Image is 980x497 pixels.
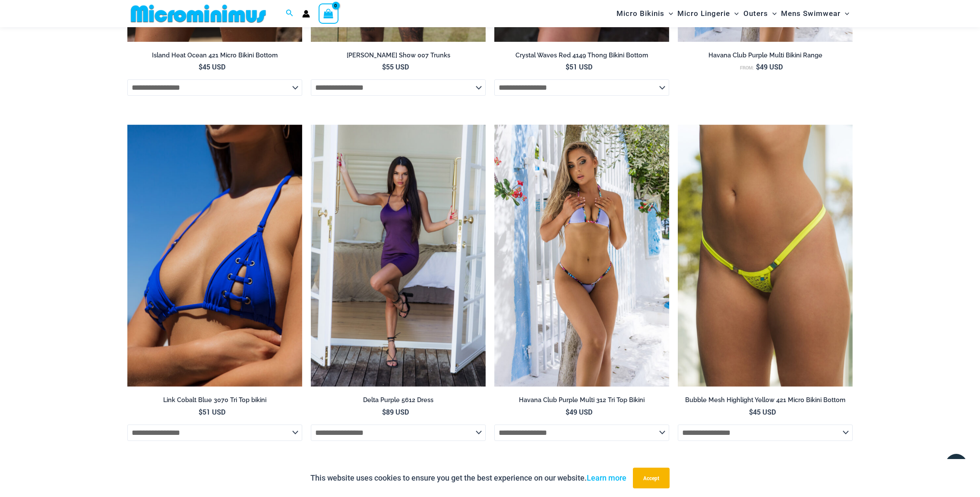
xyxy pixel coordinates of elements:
[633,468,670,488] button: Accept
[675,3,741,25] a: Micro LingerieMenu ToggleMenu Toggle
[311,396,486,404] h2: Delta Purple 5612 Dress
[199,407,225,416] bdi: 51 USD
[127,4,269,23] img: MM SHOP LOGO FLAT
[678,51,853,63] a: Havana Club Purple Multi Bikini Range
[127,396,302,404] h2: Link Cobalt Blue 3070 Tri Top bikini
[127,51,302,60] h2: Island Heat Ocean 421 Micro Bikini Bottom
[494,125,669,387] img: Havana Club Purple Multi 312 Top 451 Bottom 03
[311,51,486,63] a: [PERSON_NAME] Show 007 Trunks
[319,3,338,23] a: View Shopping Cart, empty
[494,51,669,60] h2: Crystal Waves Red 4149 Thong Bikini Bottom
[127,125,302,387] img: Link Cobalt Blue 3070 Top 01
[311,51,486,60] h2: [PERSON_NAME] Show 007 Trunks
[494,51,669,63] a: Crystal Waves Red 4149 Thong Bikini Bottom
[756,62,760,71] span: $
[678,125,853,387] a: Bubble Mesh Highlight Yellow 421 Micro 01Bubble Mesh Highlight Yellow 421 Micro 02Bubble Mesh Hig...
[302,10,310,18] a: Account icon link
[311,125,486,387] a: Delta Purple 5612 Dress 01Delta Purple 5612 Dress 03Delta Purple 5612 Dress 03
[382,62,386,71] span: $
[743,3,768,25] span: Outers
[382,407,386,416] span: $
[199,62,202,71] span: $
[678,125,853,387] img: Bubble Mesh Highlight Yellow 421 Micro 01
[664,3,673,25] span: Menu Toggle
[127,396,302,407] a: Link Cobalt Blue 3070 Tri Top bikini
[740,65,754,71] span: From:
[614,3,675,25] a: Micro BikinisMenu ToggleMenu Toggle
[286,8,294,19] a: Search icon link
[741,3,779,25] a: OutersMenu ToggleMenu Toggle
[494,125,669,387] a: Havana Club Purple Multi 312 Top 01Havana Club Purple Multi 312 Top 451 Bottom 03Havana Club Purp...
[127,125,302,387] a: Link Cobalt Blue 3070 Top 01Link Cobalt Blue 3070 Top 4955 Bottom 03Link Cobalt Blue 3070 Top 495...
[310,472,626,484] p: This website uses cookies to ensure you get the best experience on our website.
[616,3,664,25] span: Micro Bikinis
[768,3,777,25] span: Menu Toggle
[311,125,486,387] img: Delta Purple 5612 Dress 01
[587,473,626,482] a: Learn more
[756,62,783,71] bdi: 49 USD
[749,407,776,416] bdi: 45 USD
[382,407,409,416] bdi: 89 USD
[730,3,739,25] span: Menu Toggle
[677,3,730,25] span: Micro Lingerie
[311,396,486,407] a: Delta Purple 5612 Dress
[566,407,569,416] span: $
[749,407,753,416] span: $
[678,396,853,404] h2: Bubble Mesh Highlight Yellow 421 Micro Bikini Bottom
[566,407,592,416] bdi: 49 USD
[678,396,853,407] a: Bubble Mesh Highlight Yellow 421 Micro Bikini Bottom
[566,62,592,71] bdi: 51 USD
[199,407,202,416] span: $
[127,51,302,63] a: Island Heat Ocean 421 Micro Bikini Bottom
[678,51,853,60] h2: Havana Club Purple Multi Bikini Range
[199,62,225,71] bdi: 45 USD
[779,3,851,25] a: Mens SwimwearMenu ToggleMenu Toggle
[613,1,853,26] nav: Site Navigation
[382,62,409,71] bdi: 55 USD
[781,3,841,25] span: Mens Swimwear
[841,3,849,25] span: Menu Toggle
[494,396,669,404] h2: Havana Club Purple Multi 312 Tri Top Bikini
[494,396,669,407] a: Havana Club Purple Multi 312 Tri Top Bikini
[566,62,569,71] span: $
